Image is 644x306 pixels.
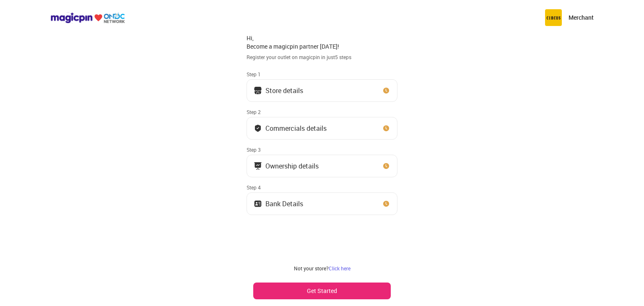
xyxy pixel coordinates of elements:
[265,126,327,130] div: Commercials details
[247,155,397,177] button: Ownership details
[247,54,397,61] div: Register your outlet on magicpin in just 5 steps
[247,34,397,50] div: Hi, Become a magicpin partner [DATE]!
[247,109,397,115] div: Step 2
[247,146,397,153] div: Step 3
[254,162,262,170] img: commercials_icon.983f7837.svg
[382,86,390,95] img: clock_icon_new.67dbf243.svg
[254,124,262,132] img: bank_details_tick.fdc3558c.svg
[247,192,397,215] button: Bank Details
[247,117,397,140] button: Commercials details
[254,86,262,95] img: storeIcon.9b1f7264.svg
[265,88,303,93] div: Store details
[569,13,594,22] p: Merchant
[253,283,391,299] button: Get Started
[247,79,397,102] button: Store details
[247,71,397,78] div: Step 1
[382,162,390,170] img: clock_icon_new.67dbf243.svg
[254,200,262,208] img: ownership_icon.37569ceb.svg
[265,164,319,168] div: Ownership details
[247,184,397,191] div: Step 4
[265,202,303,206] div: Bank Details
[382,200,390,208] img: clock_icon_new.67dbf243.svg
[329,265,351,272] a: Click here
[294,265,329,272] span: Not your store?
[382,124,390,132] img: clock_icon_new.67dbf243.svg
[545,9,562,26] img: circus.b677b59b.png
[50,12,125,23] img: ondc-logo-new-small.8a59708e.svg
